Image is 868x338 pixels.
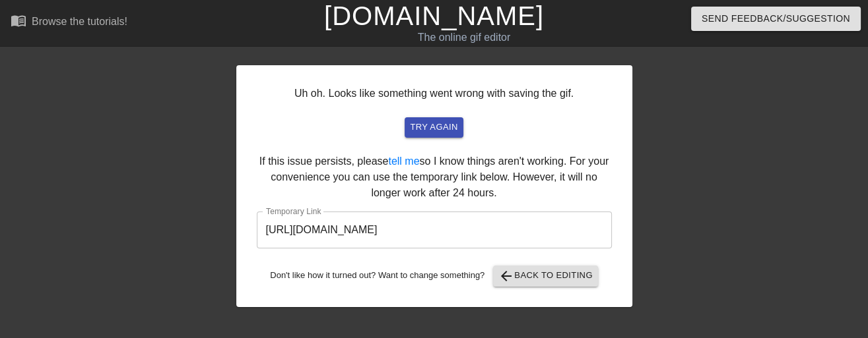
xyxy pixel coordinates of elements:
[405,117,463,138] button: try again
[410,120,457,135] span: try again
[11,13,26,28] span: menu_book
[388,155,419,167] a: tell me
[498,268,514,284] span: arrow_back
[296,30,632,45] div: The online gif editor
[11,13,127,33] a: Browse the tutorials!
[32,16,127,27] div: Browse the tutorials!
[324,1,544,30] a: [DOMAIN_NAME]
[257,211,612,248] input: bare
[691,7,861,31] button: Send Feedback/Suggestion
[498,268,593,284] span: Back to Editing
[702,11,850,27] span: Send Feedback/Suggestion
[257,266,612,287] div: Don't like how it turned out? Want to change something?
[493,266,598,287] button: Back to Editing
[236,65,632,307] div: Uh oh. Looks like something went wrong with saving the gif. If this issue persists, please so I k...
